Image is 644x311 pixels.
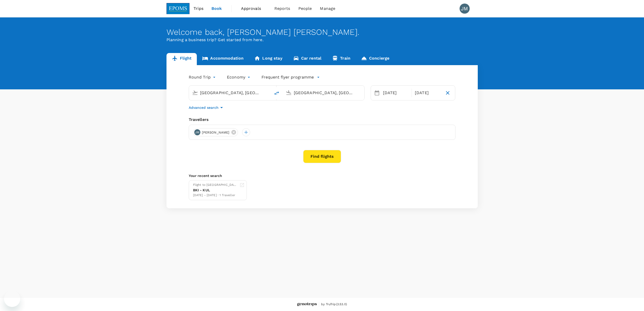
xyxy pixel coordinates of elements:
[361,92,362,93] button: Open
[166,28,478,37] div: Welcome back , [PERSON_NAME] [PERSON_NAME] .
[4,291,20,307] iframe: Button to launch messaging window
[320,6,335,12] span: Manage
[303,150,341,163] button: Find flights
[200,89,260,97] input: Depart from
[321,302,347,307] span: by TruTrip ( 3.53.0 )
[199,130,233,135] span: [PERSON_NAME]
[288,53,327,65] a: Car rental
[193,188,237,193] div: BKI - KUL
[194,129,200,135] div: JM
[227,73,251,81] div: Economy
[297,303,317,306] img: Genotrips - EPOMS
[356,53,395,65] a: Concierge
[189,105,225,111] button: Advanced search
[166,3,190,14] img: EPOMS SDN BHD
[189,117,456,123] div: Travellers
[413,88,442,98] div: [DATE]
[189,173,456,178] p: Your recent search
[193,193,237,198] div: [DATE] - [DATE] · 1 Traveller
[166,37,478,43] p: Planning a business trip? Get started from here.
[261,74,320,80] button: Frequent flyer programme
[267,92,268,93] button: Open
[197,53,249,65] a: Accommodation
[189,105,219,110] p: Advanced search
[189,73,217,81] div: Round Trip
[193,128,238,136] div: JM[PERSON_NAME]
[261,74,314,80] p: Frequent flyer programme
[241,6,266,12] span: Approvals
[166,53,197,65] a: Flight
[327,53,356,65] a: Train
[460,4,470,14] div: JM
[274,6,290,12] span: Reports
[249,53,288,65] a: Long stay
[294,89,354,97] input: Going to
[194,6,203,12] span: Trips
[211,6,222,12] span: Book
[271,87,283,99] button: delete
[193,183,237,188] div: Flight to [GEOGRAPHIC_DATA]
[381,88,411,98] div: [DATE]
[298,6,312,12] span: People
